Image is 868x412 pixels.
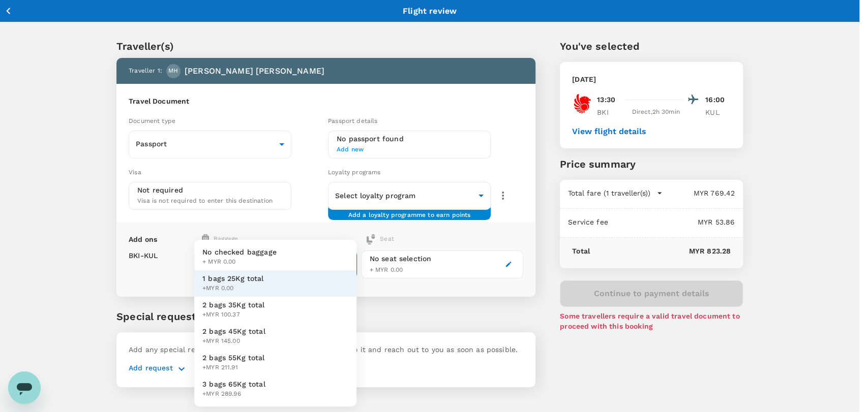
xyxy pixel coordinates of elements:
span: +MYR 0.00 [202,283,264,294]
span: +MYR 211.91 [202,363,265,373]
span: + MYR 0.00 [202,257,277,267]
span: +MYR 289.96 [202,389,265,399]
span: 1 bags 25Kg total [202,273,264,283]
span: 3 bags 65Kg total [202,379,265,389]
span: 2 bags 45Kg total [202,326,265,336]
span: No checked baggage [202,247,277,257]
span: +MYR 100.37 [202,310,265,320]
span: 2 bags 35Kg total [202,300,265,310]
span: 2 bags 55Kg total [202,353,265,363]
span: +MYR 145.00 [202,336,265,346]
